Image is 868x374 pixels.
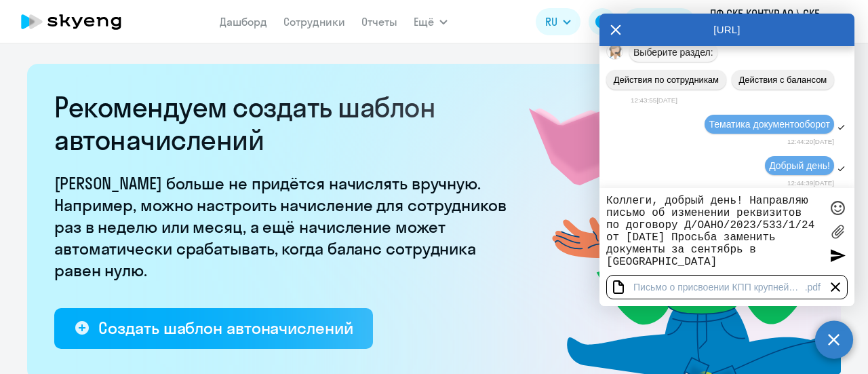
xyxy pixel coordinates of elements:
time: 12:44:39[DATE] [787,179,834,187]
a: Дашборд [220,15,267,29]
span: Выберите раздел: [633,47,713,58]
span: Добрый день! [769,160,830,171]
time: 12:43:55[DATE] [631,96,677,104]
button: Балансbalance [624,8,695,35]
span: Действия по сотрудникам [614,75,719,85]
span: Действия с балансом [738,75,827,85]
span: Тематика документооборот [709,119,830,130]
a: Сотрудники [283,15,345,29]
div: Письмо о присвоении КПП крупнейшего налогоплательщика [633,282,805,293]
button: Ещё [414,8,448,35]
a: Отчеты [361,15,397,29]
div: .pdf [805,282,821,293]
button: ПФ СКБ КОНТУР АО \ СКБ Контур, ПФ СКБ КОНТУР, АО [703,5,856,38]
button: Действия по сотрудникам [606,70,726,90]
span: Ещё [414,14,434,30]
span: RU [545,14,557,30]
div: Создать шаблон автоначислений [98,317,353,339]
p: ПФ СКБ КОНТУР АО \ СКБ Контур, ПФ СКБ КОНТУР, АО [710,5,836,38]
div: Письмо о присвоении КПП крупнейшего налогоплательщика.pdf [606,275,848,299]
button: Действия с балансом [732,70,834,90]
textarea: Коллеги, добрый день! Направляю письмо об изменении реквизитов по договору Д/OAHO/2023/533/1/24 о... [606,195,821,268]
button: RU [536,8,580,35]
time: 12:44:20[DATE] [787,138,834,145]
p: [PERSON_NAME] больше не придётся начислять вручную. Например, можно настроить начисление для сотр... [54,172,515,281]
h2: Рекомендуем создать шаблон автоначислений [54,91,515,156]
label: Лимит 10 файлов [827,221,848,242]
button: Создать шаблон автоначислений [54,308,373,349]
img: bot avatar [607,43,624,63]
